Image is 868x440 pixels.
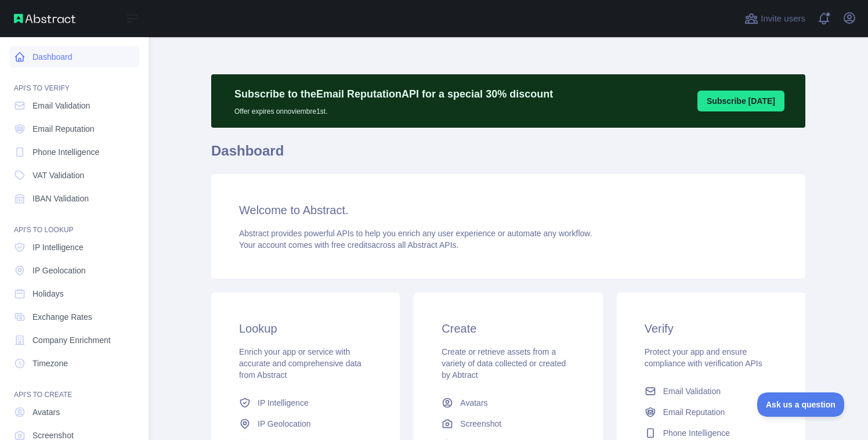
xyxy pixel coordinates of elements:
a: Exchange Rates [9,306,139,327]
button: Invite users [742,9,808,28]
button: Subscribe [DATE] [697,91,784,111]
a: IBAN Validation [9,188,139,209]
span: IP Intelligence [258,397,309,409]
span: Screenshot [460,418,501,430]
span: Enrich your app or service with accurate and comprehensive data from Abstract [239,347,361,380]
a: Company Enrichment [9,330,139,351]
div: API'S TO LOOKUP [9,211,139,235]
span: free credits [331,240,371,250]
span: Invite users [761,12,805,26]
a: IP Intelligence [9,237,139,258]
a: IP Geolocation [234,413,377,434]
span: VAT Validation [32,169,84,181]
a: Avatars [437,392,579,413]
a: Timezone [9,353,139,374]
span: Email Validation [32,100,90,111]
a: Holidays [9,283,139,304]
a: Email Validation [9,95,139,116]
span: Holidays [32,288,64,300]
a: Email Reputation [9,118,139,139]
span: Avatars [460,397,487,409]
span: Protect your app and ensure compliance with verification APIs [645,347,762,368]
h1: Dashboard [211,142,805,169]
p: Subscribe to the Email Reputation API for a special 30 % discount [234,86,553,102]
h3: Lookup [239,320,372,337]
span: Abstract provides powerful APIs to help you enrich any user experience or automate any workflow. [239,229,592,238]
div: API'S TO CREATE [9,376,139,399]
span: Create or retrieve assets from a variety of data collected or created by Abtract [442,347,566,380]
h3: Verify [645,320,777,337]
span: Email Reputation [32,123,95,135]
span: Your account comes with across all Abstract APIs. [239,240,458,250]
a: Phone Intelligence [9,142,139,163]
span: Company Enrichment [32,334,111,346]
a: Email Validation [640,381,782,402]
p: Offer expires on noviembre 1st. [234,102,553,116]
span: Exchange Rates [32,311,92,323]
a: IP Intelligence [234,392,377,413]
span: Avatars [32,406,60,418]
h3: Welcome to Abstract. [239,202,777,218]
span: IP Geolocation [258,418,311,430]
a: Dashboard [9,46,139,67]
span: Phone Intelligence [663,427,730,439]
iframe: Toggle Customer Support [757,392,845,417]
a: Avatars [9,402,139,423]
span: IP Geolocation [32,265,86,276]
span: IP Intelligence [32,241,84,253]
span: Timezone [32,358,68,369]
a: VAT Validation [9,165,139,186]
span: Email Reputation [663,406,725,418]
span: Phone Intelligence [32,146,99,158]
span: IBAN Validation [32,193,89,204]
a: Screenshot [437,413,579,434]
div: API'S TO VERIFY [9,70,139,93]
span: Email Validation [663,385,721,397]
a: IP Geolocation [9,260,139,281]
h3: Create [442,320,574,337]
a: Email Reputation [640,402,782,423]
img: Abstract API [14,14,75,23]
